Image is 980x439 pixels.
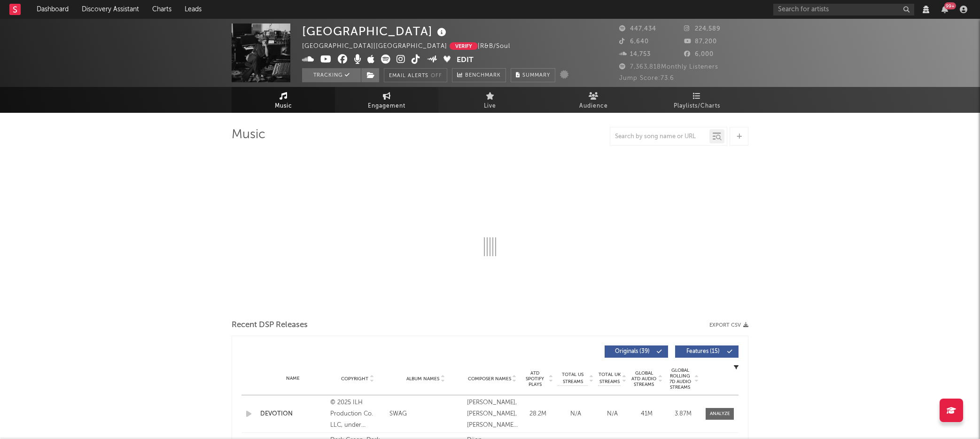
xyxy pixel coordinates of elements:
span: Album Names [406,376,439,382]
a: Live [438,87,542,113]
span: 87,200 [684,39,717,45]
span: Engagement [368,101,405,112]
span: Playlists/Charts [674,101,720,112]
div: 3.87M [667,409,699,419]
span: 6,000 [684,51,714,57]
div: 41M [631,409,662,419]
span: 7,363,818 Monthly Listeners [619,64,718,70]
span: 6,640 [619,39,649,45]
div: [PERSON_NAME], [PERSON_NAME], [PERSON_NAME] [PERSON_NAME], [PERSON_NAME] +1 others [467,397,518,431]
a: Playlists/Charts [645,87,748,113]
button: Email AlertsOff [384,68,447,82]
span: Music [275,101,292,112]
button: Features(15) [675,345,739,358]
input: Search for artists [773,4,914,16]
a: Engagement [335,87,438,113]
div: N/A [598,409,626,419]
button: Verify [450,42,478,50]
a: Music [232,87,335,113]
span: Global Rolling 7D Audio Streams [667,368,693,390]
button: Summary [511,68,555,82]
span: Composer Names [468,376,511,382]
div: SWAG [389,408,407,420]
div: 28.2M [522,409,553,419]
span: Audience [579,101,608,112]
div: N/A [558,409,593,419]
a: DEVOTION [260,409,326,419]
input: Search by song name or URL [610,133,709,141]
span: Features ( 15 ) [681,349,724,354]
span: Summary [522,73,550,78]
em: Off [431,73,442,78]
a: Audience [542,87,645,113]
div: [GEOGRAPHIC_DATA] | [GEOGRAPHIC_DATA] | R&B/Soul [302,41,532,52]
span: Live [484,101,496,112]
button: Edit [457,55,474,66]
span: Total US Streams [558,371,588,385]
div: 99 + [944,2,956,9]
button: Tracking [302,68,361,82]
span: 224,589 [684,26,721,32]
span: Global ATD Audio Streams [631,370,657,387]
span: Copyright [341,376,368,382]
div: Name [260,375,326,382]
a: Benchmark [452,68,506,82]
span: Benchmark [465,70,501,81]
button: Originals(39) [605,345,668,358]
button: Export CSV [709,322,748,328]
span: 447,434 [619,26,656,32]
span: Total UK Streams [598,371,621,385]
span: ATD Spotify Plays [522,370,547,387]
span: Recent DSP Releases [232,320,308,331]
button: 99+ [941,6,948,13]
span: Jump Score: 73.6 [619,75,674,81]
div: © 2025 ILH Production Co. LLC, under exclusive license to Def Jam Recordings, a division of UMG R... [330,397,385,431]
div: [GEOGRAPHIC_DATA] [302,24,449,39]
span: Originals ( 39 ) [611,349,654,354]
span: 14,753 [619,51,651,57]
